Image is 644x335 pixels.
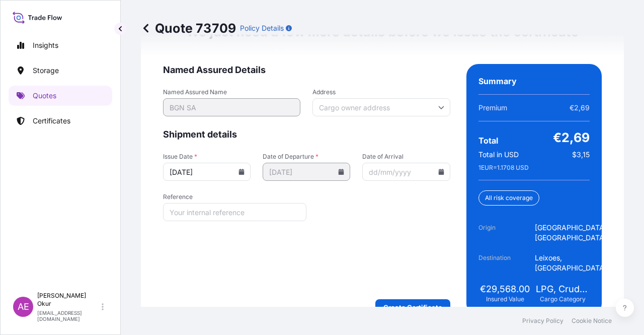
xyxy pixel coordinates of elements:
a: Certificates [9,111,112,131]
p: Quote 73709 [141,20,236,36]
input: dd/mm/yyyy [362,163,450,181]
span: Origin [478,223,535,243]
span: Summary [478,76,517,86]
span: Premium [478,103,507,113]
span: Total in USD [478,150,519,160]
span: Date of Departure [263,153,350,161]
span: Named Assured Name [163,88,300,96]
a: Privacy Policy [522,317,563,325]
p: Quotes [33,91,56,101]
span: Cargo Category [540,295,586,303]
span: Leixoes, [GEOGRAPHIC_DATA] [535,253,609,273]
span: Address [312,88,450,96]
span: $3,15 [572,150,590,160]
a: Insights [9,35,112,55]
input: dd/mm/yyyy [263,163,350,181]
span: 1 EUR = 1.1708 USD [478,164,529,172]
span: €2,69 [553,129,590,146]
span: Named Assured Details [163,64,450,76]
a: Storage [9,60,112,81]
a: Quotes [9,86,112,106]
button: Create Certificate [375,299,450,315]
span: Issue Date [163,153,251,161]
span: €2,69 [570,103,590,113]
span: €29,568.00 [480,283,530,295]
input: Cargo owner address [312,98,450,116]
input: dd/mm/yyyy [163,163,251,181]
span: LPG, Crude Oil, Utility Fuel, Mid Distillates and Specialities, Fertilisers [536,283,590,295]
span: [GEOGRAPHIC_DATA], [GEOGRAPHIC_DATA] [535,223,609,243]
p: Storage [33,65,59,76]
p: Certificates [33,116,70,126]
span: Shipment details [163,128,450,141]
p: [EMAIL_ADDRESS][DOMAIN_NAME] [37,310,100,322]
p: [PERSON_NAME] Okur [37,292,100,308]
span: Destination [478,253,535,273]
span: Insured Value [486,295,524,303]
input: Your internal reference [163,203,306,221]
div: All risk coverage [478,190,539,206]
span: Date of Arrival [362,153,450,161]
p: Create Certificate [383,302,442,312]
span: Total [478,136,498,146]
p: Insights [33,40,58,50]
span: AE [18,302,29,312]
p: Policy Details [240,23,284,33]
span: Reference [163,193,306,201]
a: Cookie Notice [572,317,612,325]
